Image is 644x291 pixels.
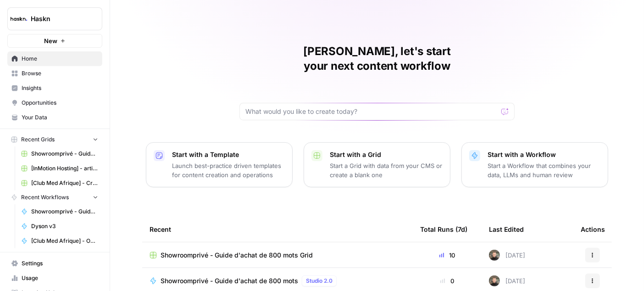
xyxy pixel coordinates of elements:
span: Opportunities [22,99,98,107]
div: Actions [581,217,605,242]
span: Recent Workflows [21,193,69,201]
img: udf09rtbz9abwr5l4z19vkttxmie [489,250,500,261]
a: Home [7,51,102,66]
span: Usage [22,274,98,282]
button: Recent Grids [7,133,102,146]
img: udf09rtbz9abwr5l4z19vkttxmie [489,275,500,286]
span: Recent Grids [21,135,55,144]
h1: [PERSON_NAME], let's start your next content workflow [239,44,515,73]
div: Last Edited [489,217,524,242]
a: Browse [7,66,102,81]
span: Showroomprivé - Guide d'achat de 800 mots Grid [161,251,313,260]
button: New [7,34,102,48]
button: Workspace: Haskn [7,7,102,30]
span: [Club Med Afrique] - Création & Optimisation + FAQ [31,179,98,187]
p: Start with a Workflow [488,150,600,159]
span: Showroomprivé - Guide d'achat de 800 mots Grid [31,150,98,158]
input: What would you like to create today? [245,107,498,116]
span: Showroomprivé - Guide d'achat de 800 mots [161,276,298,285]
p: Start with a Template [172,150,285,159]
div: [DATE] [489,250,525,261]
p: Start with a Grid [330,150,443,159]
span: [InMotion Hosting] - article de blog 2000 mots [31,164,98,173]
a: Showroomprivé - Guide d'achat de 800 mots Grid [150,251,405,260]
a: Your Data [7,110,102,125]
p: Start a Grid with data from your CMS or create a blank one [330,161,443,179]
a: Opportunities [7,95,102,110]
a: Showroomprivé - Guide d'achat de 800 motsStudio 2.0 [150,275,405,286]
p: Launch best-practice driven templates for content creation and operations [172,161,285,179]
a: Usage [7,271,102,285]
div: 0 [420,276,474,285]
button: Start with a WorkflowStart a Workflow that combines your data, LLMs and human review [461,142,608,187]
div: 10 [420,251,474,260]
a: Dyson v3 [17,219,102,234]
button: Start with a TemplateLaunch best-practice driven templates for content creation and operations [146,142,293,187]
button: Recent Workflows [7,190,102,204]
span: Haskn [31,14,86,23]
div: Recent [150,217,405,242]
span: Settings [22,259,98,268]
span: Home [22,55,98,63]
button: Start with a GridStart a Grid with data from your CMS or create a blank one [304,142,450,187]
a: [Club Med Afrique] - Création & Optimisation + FAQ [17,176,102,190]
span: Your Data [22,113,98,122]
a: [InMotion Hosting] - article de blog 2000 mots [17,161,102,176]
span: Browse [22,69,98,78]
div: [DATE] [489,275,525,286]
span: Showroomprivé - Guide d'achat de 800 mots [31,207,98,216]
span: Dyson v3 [31,222,98,230]
a: Showroomprivé - Guide d'achat de 800 mots Grid [17,146,102,161]
a: Insights [7,81,102,95]
p: Start a Workflow that combines your data, LLMs and human review [488,161,600,179]
a: [Club Med Afrique] - Optimisation + FAQ [17,234,102,248]
span: [Club Med Afrique] - Optimisation + FAQ [31,237,98,245]
img: Haskn Logo [11,11,27,27]
span: New [44,36,57,45]
span: Studio 2.0 [306,277,333,285]
div: Total Runs (7d) [420,217,467,242]
a: Settings [7,256,102,271]
span: Insights [22,84,98,92]
a: Showroomprivé - Guide d'achat de 800 mots [17,204,102,219]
